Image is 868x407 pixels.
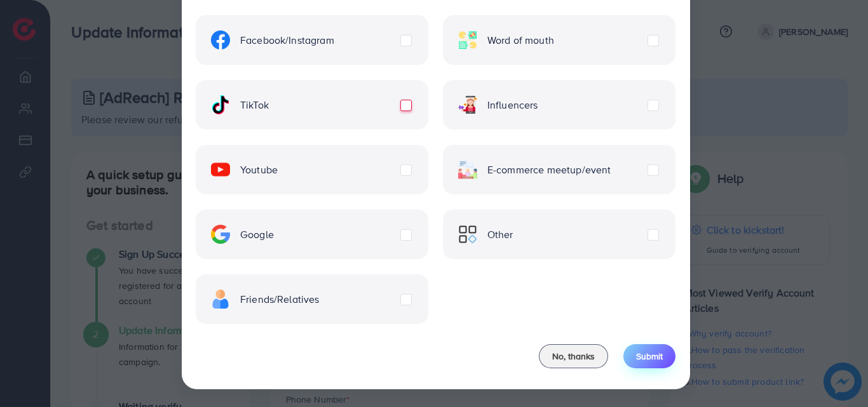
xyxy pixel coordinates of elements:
[240,292,320,307] span: Friends/Relatives
[487,227,513,242] span: Other
[487,163,611,177] span: E-commerce meetup/event
[539,344,608,368] button: No, thanks
[211,225,230,244] img: ic-google.5bdd9b68.svg
[458,30,477,50] img: ic-word-of-mouth.a439123d.svg
[211,95,230,114] img: ic-tiktok.4b20a09a.svg
[240,227,274,242] span: Google
[240,98,269,112] span: TikTok
[458,225,477,244] img: ic-other.99c3e012.svg
[552,350,595,363] span: No, thanks
[240,163,278,177] span: Youtube
[211,290,230,309] img: ic-freind.8e9a9d08.svg
[458,160,477,179] img: ic-ecommerce.d1fa3848.svg
[487,98,538,112] span: Influencers
[636,350,663,363] span: Submit
[211,30,230,50] img: ic-facebook.134605ef.svg
[623,344,675,368] button: Submit
[240,33,334,48] span: Facebook/Instagram
[487,33,554,48] span: Word of mouth
[211,160,230,179] img: ic-youtube.715a0ca2.svg
[458,95,477,114] img: ic-influencers.a620ad43.svg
